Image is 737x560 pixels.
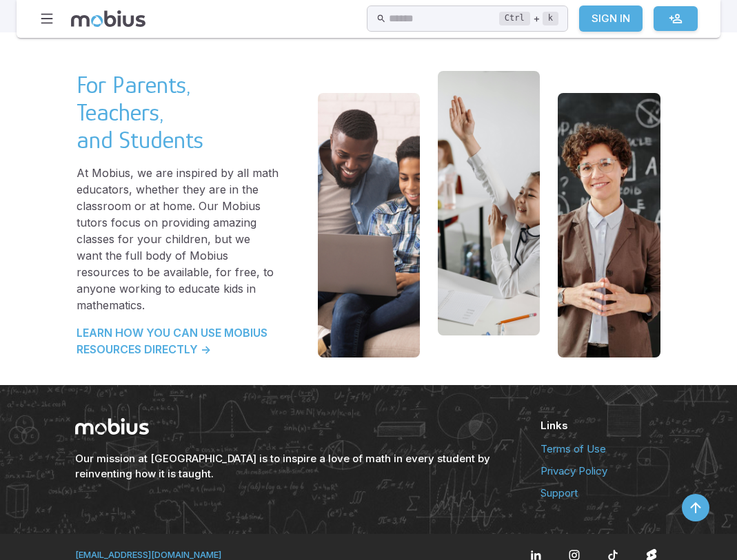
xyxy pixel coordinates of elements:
kbd: k [543,12,558,25]
img: schedule image [438,71,541,335]
h6: Links [541,418,663,433]
a: [EMAIL_ADDRESS][DOMAIN_NAME] [75,549,221,560]
a: Terms of Use [541,442,663,457]
kbd: Ctrl [499,12,530,25]
h3: and Students [77,126,279,154]
p: At Mobius, we are inspired by all math educators, whether they are in the classroom or at home. O... [77,165,279,313]
img: schedule image [558,93,660,357]
a: LEARN HOW YOU CAN USE MOBIUS RESOURCES DIRECTLY -> [77,324,279,357]
div: + [499,10,558,27]
a: Privacy Policy [541,464,663,479]
a: Support [541,486,663,501]
h3: Teachers, [77,98,279,126]
a: Sign In [579,6,643,32]
h6: Our mission at [GEOGRAPHIC_DATA] is to inspire a love of math in every student by reinventing how... [75,451,507,481]
h3: For Parents, [77,71,279,98]
img: schedule image [318,93,421,357]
